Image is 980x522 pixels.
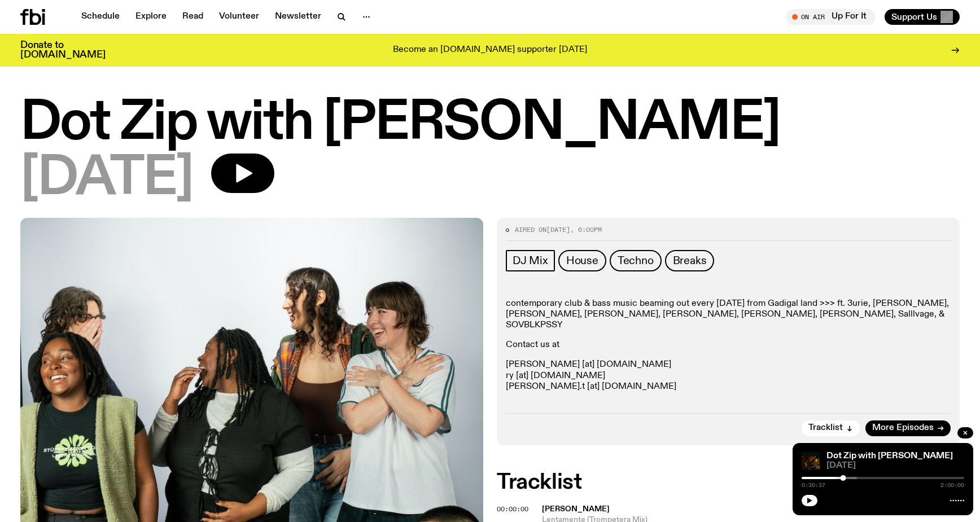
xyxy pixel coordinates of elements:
button: 00:00:00 [497,506,528,512]
span: Aired on [515,225,546,234]
span: Support Us [891,12,937,22]
a: More Episodes [865,420,951,436]
span: [DATE] [546,225,570,234]
h2: Tracklist [497,472,960,493]
a: Newsletter [268,9,328,25]
h3: Donate to [DOMAIN_NAME] [20,41,106,60]
a: Techno [610,250,662,271]
a: House [558,250,606,271]
span: House [566,255,598,267]
span: Breaks [673,255,707,267]
p: [PERSON_NAME] [at] [DOMAIN_NAME] ry [at] [DOMAIN_NAME] [PERSON_NAME].t [at] [DOMAIN_NAME] [506,359,951,392]
a: Read [176,9,210,25]
button: Support Us [885,9,960,25]
a: Dot Zip with [PERSON_NAME] [826,451,953,460]
img: Johnny Lieu and Rydeen stand at DJ decks at Oxford Art Factory, the room is dark and low lit in o... [802,452,820,470]
p: Contact us at [506,340,951,350]
p: contemporary club & bass music beaming out every [DATE] from Gadigal land >>> ft. 3urie, [PERSON_... [506,299,951,331]
span: , 6:00pm [570,225,602,234]
span: DJ Mix [513,255,548,267]
h1: Dot Zip with [PERSON_NAME] [20,98,960,149]
span: 2:00:00 [940,482,964,488]
button: On AirUp For It [786,9,876,25]
a: Volunteer [212,9,266,25]
p: Become an [DOMAIN_NAME] supporter [DATE] [393,45,587,55]
a: Explore [129,9,173,25]
a: Breaks [665,250,715,271]
span: [DATE] [826,462,964,470]
span: [DATE] [20,153,193,204]
span: More Episodes [872,424,934,432]
span: Techno [618,255,654,267]
a: Schedule [75,9,126,25]
span: [PERSON_NAME] [542,505,610,513]
span: Tracklist [808,424,843,432]
button: Tracklist [802,420,860,436]
span: 0:30:37 [802,482,825,488]
span: 00:00:00 [497,505,528,514]
a: DJ Mix [506,250,555,271]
